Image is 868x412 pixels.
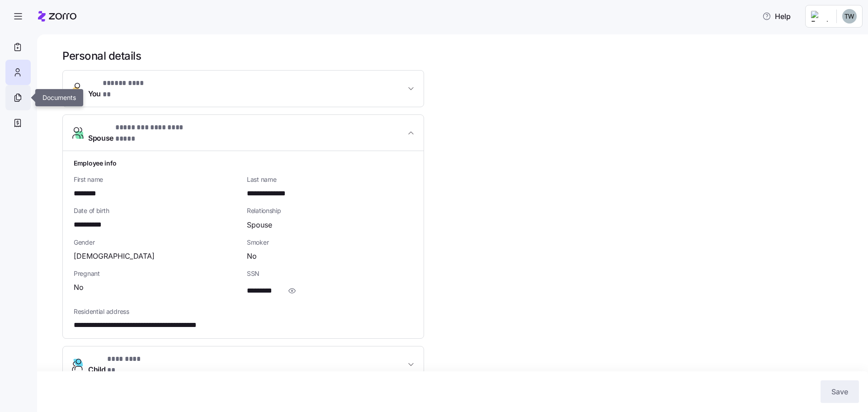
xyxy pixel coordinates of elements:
span: Relationship [247,206,413,215]
span: Save [831,386,848,397]
div: Fin says… [7,194,174,313]
span: Help [762,11,791,22]
div: Fin says… [7,33,174,95]
img: Profile image for Fin [26,5,40,19]
button: Home [142,4,159,21]
h1: Personal details [62,49,855,63]
span: Spouse [247,219,272,231]
a: [EMAIL_ADDRESS][DOMAIN_NAME] [14,218,120,234]
div: Fin says… [7,131,174,167]
button: Help [755,7,798,25]
div: Try reading this article in our Help Center! [7,131,148,160]
div: Hi [PERSON_NAME], [PERSON_NAME] Support here! We’re excited to assist you with your ICHRA medical... [7,33,148,88]
div: Sure thing! The best way to contact us is by leaving your question here or writing to us at[EMAIL... [7,194,148,294]
div: Hi [PERSON_NAME], [PERSON_NAME] Support here! We’re excited to assist you with your ICHRA medical... [14,38,141,83]
span: Gender [74,238,240,247]
button: Send a message… [155,293,170,307]
div: I have a question about the enrollment process [40,101,166,118]
span: Pregnant [74,269,240,278]
span: You [88,78,145,99]
div: Try reading this article in our Help Center! [14,137,141,154]
span: SSN [247,269,413,278]
img: Employer logo [811,11,829,22]
a: [PHONE_NUMBER] [68,244,126,251]
button: Save [821,380,859,403]
span: Residential address [74,307,413,316]
div: I have a question about the enrollment process [33,95,174,124]
textarea: Message… [8,277,173,293]
div: Talk to a person 👤 [99,167,174,187]
div: Talk to a person 👤 [107,172,166,181]
button: Start recording [57,296,65,303]
i: Sure thing! The best way to contact us is by leaving your question here or writing to us at . One... [14,200,141,287]
span: Child [88,354,147,375]
button: Upload attachment [43,296,50,303]
span: Date of birth [74,206,240,215]
span: No [74,282,84,293]
span: Spouse [88,122,199,144]
button: Gif picker [28,296,36,303]
span: [DEMOGRAPHIC_DATA] [74,251,155,262]
span: First name [74,175,240,184]
div: Close [159,4,175,20]
span: Smoker [247,238,413,247]
h1: Employee info [74,158,413,168]
span: Last name [247,175,413,184]
h1: Fin [44,9,55,15]
div: Tyler says… [7,95,174,131]
button: go back [6,4,23,21]
div: Tyler says… [7,167,174,194]
img: f3bdef7fd84280bec59618c8295f8d27 [842,9,857,24]
button: Emoji picker [14,296,21,303]
span: No [247,251,257,262]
